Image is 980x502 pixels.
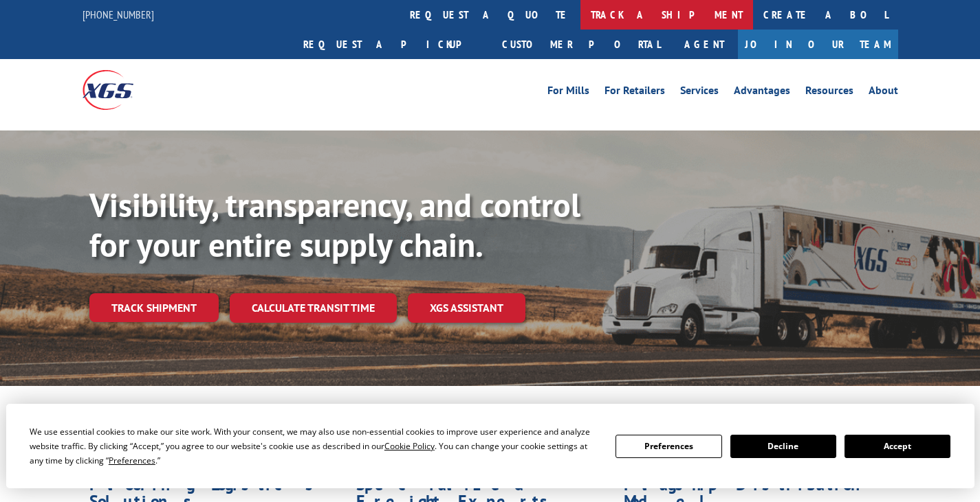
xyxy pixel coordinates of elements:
[869,85,898,100] a: About
[805,85,853,100] a: Resources
[671,30,738,59] a: Agent
[605,85,665,100] a: For Retailers
[89,293,219,322] a: Track shipment
[6,404,974,488] div: Cookie Consent Prompt
[384,440,435,452] span: Cookie Policy
[738,30,898,59] a: Join Our Team
[109,455,155,466] span: Preferences
[408,293,525,323] a: XGS ASSISTANT
[616,435,721,458] button: Preferences
[492,30,671,59] a: Customer Portal
[83,8,154,21] a: [PHONE_NUMBER]
[680,85,719,100] a: Services
[30,424,599,468] div: We use essential cookies to make our site work. With your consent, we may also use non-essential ...
[89,183,580,266] b: Visibility, transparency, and control for your entire supply chain.
[547,85,589,100] a: For Mills
[734,85,790,100] a: Advantages
[230,293,397,323] a: Calculate transit time
[730,435,836,458] button: Decline
[845,435,950,458] button: Accept
[293,30,492,59] a: Request a pickup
